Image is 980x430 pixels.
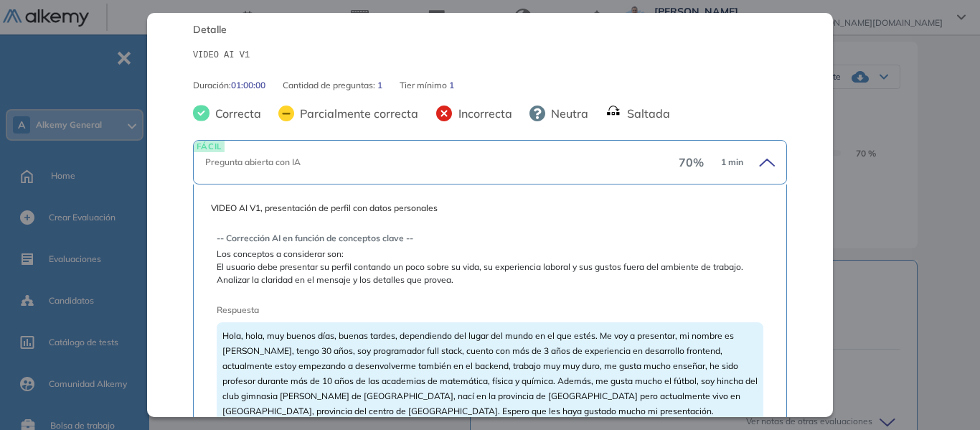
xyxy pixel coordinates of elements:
span: VIDEO AI V1, presentación de perfil con datos personales [211,202,769,215]
span: Respuesta [217,304,709,317]
span: 1 [449,79,454,92]
span: FÁCIL [194,141,225,151]
div: Widget de chat [908,361,980,430]
span: Cantidad de preguntas: [283,79,377,92]
span: Correcta [209,105,261,122]
span: 1 [377,79,382,92]
span: 01:00:00 [231,79,265,92]
span: El usuario debe presentar su perfil contando un poco sobre su vida, su experiencia laboral y sus ... [217,261,763,286]
span: Neutra [545,105,588,122]
span: Incorrecta [453,105,512,122]
span: Saltada [621,105,670,122]
span: 70 % [679,154,704,171]
pre: VIDEO AI V1 [193,49,787,62]
div: Pregunta abierta con IA [205,156,679,169]
span: Tier mínimo [400,79,449,92]
span: Los conceptos a considerar son: [217,248,763,261]
span: -- Corrección AI en función de conceptos clave -- [217,232,763,245]
span: 1 min [721,156,743,169]
iframe: Chat Widget [908,361,980,430]
span: Duración : [193,79,231,92]
span: Hola, hola, muy buenos días, buenas tardes, dependiendo del lugar del mundo en el que estés. Me v... [222,330,758,416]
span: Detalle [193,22,787,37]
span: Parcialmente correcta [294,105,418,122]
